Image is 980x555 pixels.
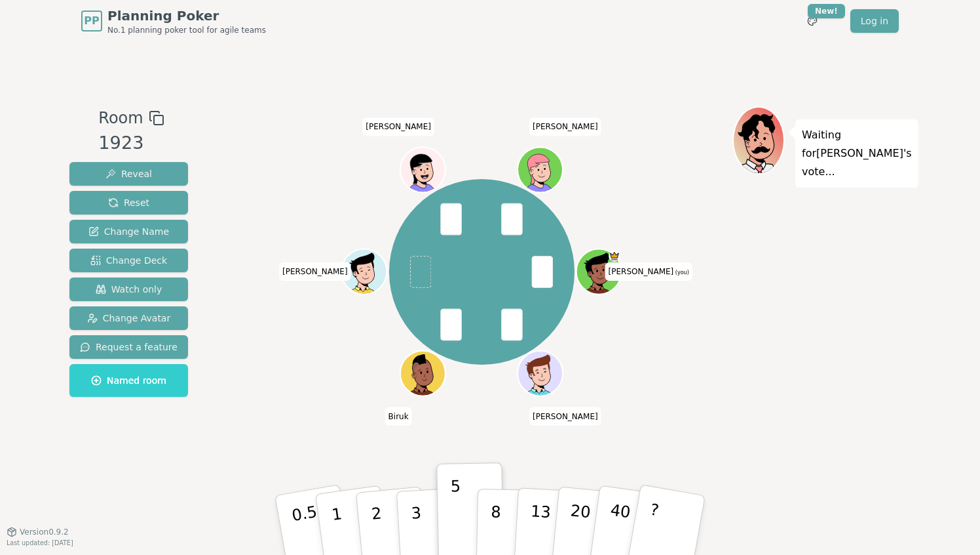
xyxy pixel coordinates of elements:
[578,251,620,293] button: Click to change your avatar
[605,262,692,281] span: Click to change your name
[7,527,69,537] button: Version0.9.2
[107,25,266,35] span: No.1 planning poker tool for agile teams
[69,306,188,330] button: Change Avatar
[69,335,188,359] button: Request a feature
[88,225,169,238] span: Change Name
[91,374,166,387] span: Named room
[69,277,188,301] button: Watch only
[529,407,601,426] span: Click to change your name
[802,126,912,181] p: Waiting for [PERSON_NAME] 's vote...
[673,270,689,276] span: (you)
[20,527,69,537] span: Version 0.9.2
[529,118,601,136] span: Click to change your name
[609,251,620,262] span: Owen is the host
[90,254,167,267] span: Change Deck
[107,7,266,25] span: Planning Poker
[69,220,188,243] button: Change Name
[7,539,73,546] span: Last updated: [DATE]
[801,9,824,33] button: New!
[69,364,188,397] button: Named room
[84,13,99,29] span: PP
[81,7,266,35] a: PPPlanning PokerNo.1 planning poker tool for agile teams
[98,130,164,157] div: 1923
[362,118,434,136] span: Click to change your name
[808,4,845,18] div: New!
[105,167,152,180] span: Reveal
[80,340,178,354] span: Request a feature
[385,407,412,426] span: Click to change your name
[850,9,899,33] a: Log in
[69,191,188,215] button: Reset
[279,262,351,281] span: Click to change your name
[108,196,149,209] span: Reset
[98,106,143,130] span: Room
[87,312,171,325] span: Change Avatar
[69,162,188,186] button: Reveal
[451,477,462,548] p: 5
[96,283,162,296] span: Watch only
[69,249,188,272] button: Change Deck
